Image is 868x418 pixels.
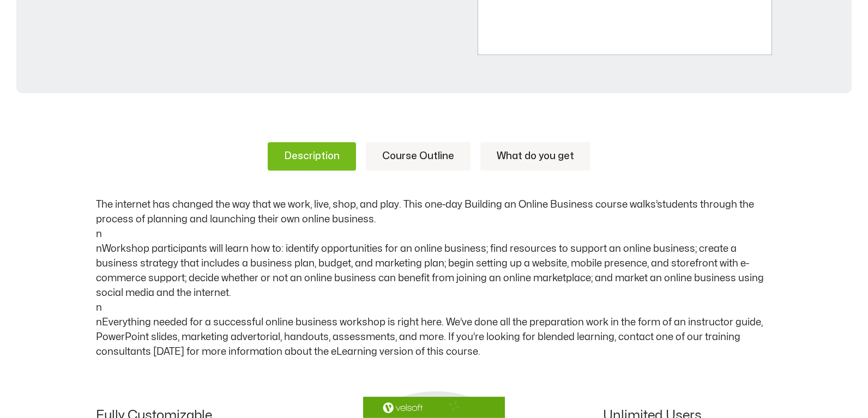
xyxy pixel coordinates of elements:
a: Course Outline [366,142,471,171]
a: Description [268,142,356,171]
a: What do you get [480,142,590,171]
p: The internet has changed the way that we work, live, shop, and play. This one-day Building an Onl... [96,197,772,359]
